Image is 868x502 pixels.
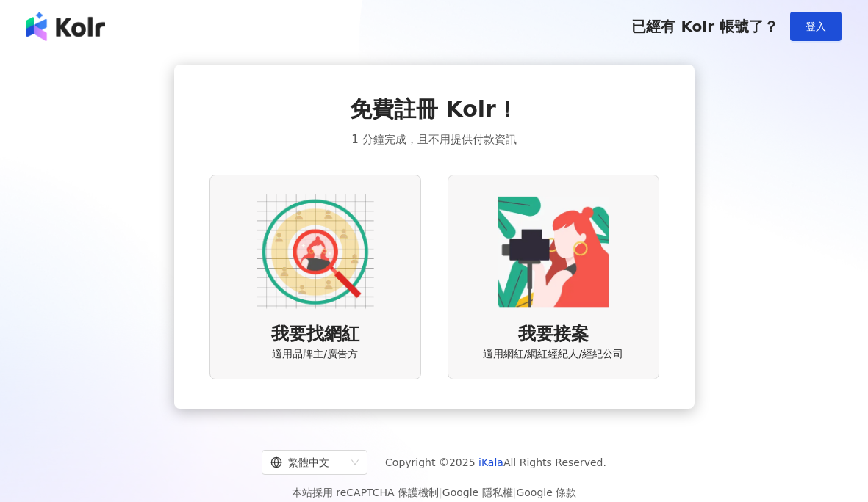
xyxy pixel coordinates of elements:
[518,322,589,347] span: 我要接案
[513,487,517,498] span: |
[351,131,516,148] span: 1 分鐘完成，且不用提供付款資訊
[385,454,606,471] span: Copyright © 2025 All Rights Reserved.
[495,193,612,310] img: KOL identity option
[483,347,623,362] span: 適用網紅/網紅經紀人/經紀公司
[439,487,442,498] span: |
[270,451,345,474] div: 繁體中文
[272,347,358,362] span: 適用品牌主/廣告方
[257,193,374,310] img: AD identity option
[790,12,842,41] button: 登入
[442,487,513,498] a: Google 隱私權
[478,456,503,468] a: iKala
[271,322,359,347] span: 我要找網紅
[292,484,576,501] span: 本站採用 reCAPTCHA 保護機制
[806,21,826,32] span: 登入
[26,12,105,41] img: logo
[631,18,778,35] span: 已經有 Kolr 帳號了？
[350,94,518,125] span: 免費註冊 Kolr！
[516,487,576,498] a: Google 條款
